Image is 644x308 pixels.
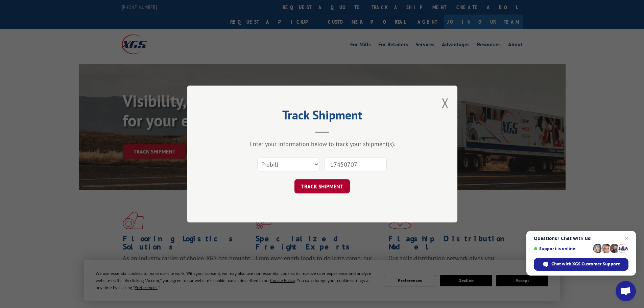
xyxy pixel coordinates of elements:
[534,258,628,271] div: Chat with XGS Customer Support
[534,236,628,241] span: Questions? Chat with us!
[221,110,424,123] h2: Track Shipment
[623,234,631,242] span: Close chat
[534,246,591,251] span: Support is online
[551,261,620,267] span: Chat with XGS Customer Support
[442,94,449,112] button: Close modal
[294,179,350,193] button: TRACK SHIPMENT
[221,140,424,148] div: Enter your information below to track your shipment(s).
[325,157,387,171] input: Number(s)
[616,281,636,301] div: Open chat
